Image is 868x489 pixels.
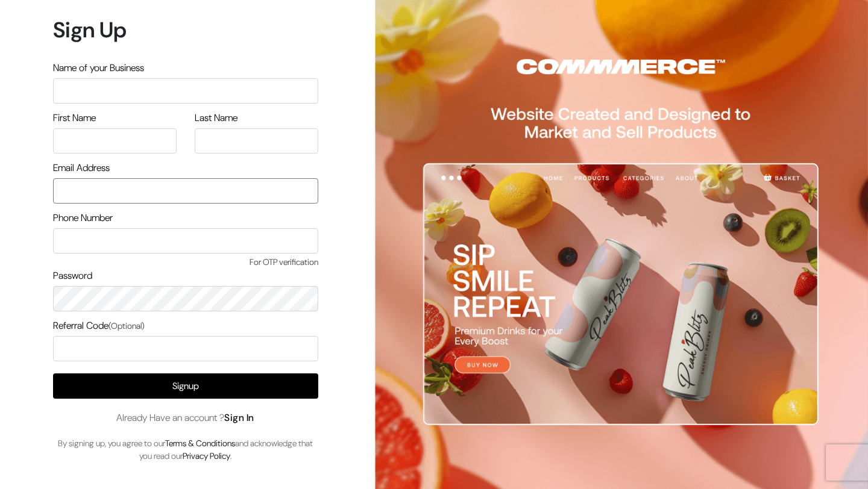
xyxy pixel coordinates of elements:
[108,320,145,331] span: (Optional)
[53,373,318,399] button: Signup
[53,269,92,283] label: Password
[116,411,254,425] span: Already Have an account ?
[53,161,110,175] label: Email Address
[195,111,237,125] label: Last Name
[53,319,145,333] label: Referral Code
[53,17,318,43] h1: Sign Up
[53,211,113,225] label: Phone Number
[53,111,96,125] label: First Name
[165,438,235,449] a: Terms & Conditions
[53,61,144,75] label: Name of your Business
[53,437,318,463] p: By signing up, you agree to our and acknowledge that you read our .
[224,411,254,424] a: Sign In
[53,256,318,269] span: For OTP verification
[183,450,230,461] a: Privacy Policy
